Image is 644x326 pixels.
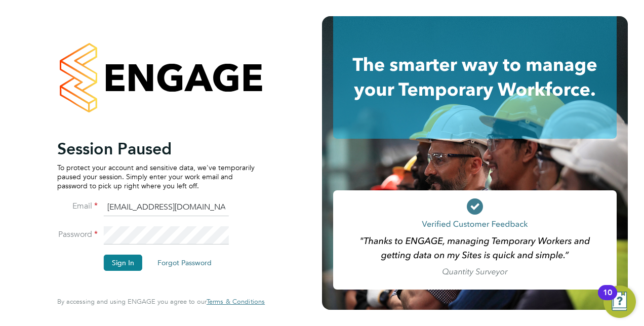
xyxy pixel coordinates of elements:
label: Password [57,229,98,240]
button: Open Resource Center, 10 new notifications [603,286,636,318]
a: Terms & Conditions [207,298,265,306]
span: By accessing and using ENGAGE you agree to our [57,297,265,306]
button: Sign In [104,255,142,271]
input: Enter your work email... [104,198,229,217]
button: Forgot Password [149,255,220,271]
div: 10 [603,293,612,306]
p: To protect your account and sensitive data, we've temporarily paused your session. Simply enter y... [57,163,255,191]
label: Email [57,201,98,212]
h2: Session Paused [57,139,255,159]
